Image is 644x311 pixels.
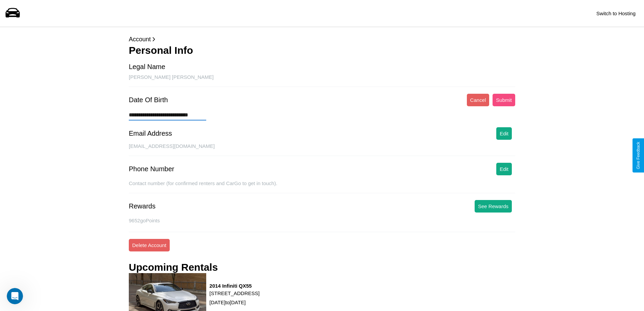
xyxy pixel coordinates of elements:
button: See Rewards [475,200,512,213]
div: Legal Name [129,63,165,71]
button: Edit [496,127,512,140]
iframe: Intercom live chat [7,288,23,304]
div: Contact number (for confirmed renters and CarGo to get in touch). [129,180,515,193]
button: Submit [493,94,515,106]
button: Cancel [467,94,490,106]
p: [DATE] to [DATE] [210,298,260,307]
div: Date Of Birth [129,96,168,104]
p: [STREET_ADDRESS] [210,289,260,298]
h3: Upcoming Rentals [129,262,218,273]
button: Switch to Hosting [593,7,639,20]
div: Give Feedback [636,142,641,169]
button: Edit [496,163,512,175]
p: 9652 goPoints [129,216,515,225]
button: Delete Account [129,239,170,251]
h3: Personal Info [129,45,515,56]
div: Rewards [129,202,156,210]
div: [PERSON_NAME] [PERSON_NAME] [129,74,515,87]
h3: 2014 Infiniti QX55 [210,283,260,289]
div: Phone Number [129,165,174,173]
div: [EMAIL_ADDRESS][DOMAIN_NAME] [129,143,515,156]
p: Account [129,34,515,45]
div: Email Address [129,130,172,137]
